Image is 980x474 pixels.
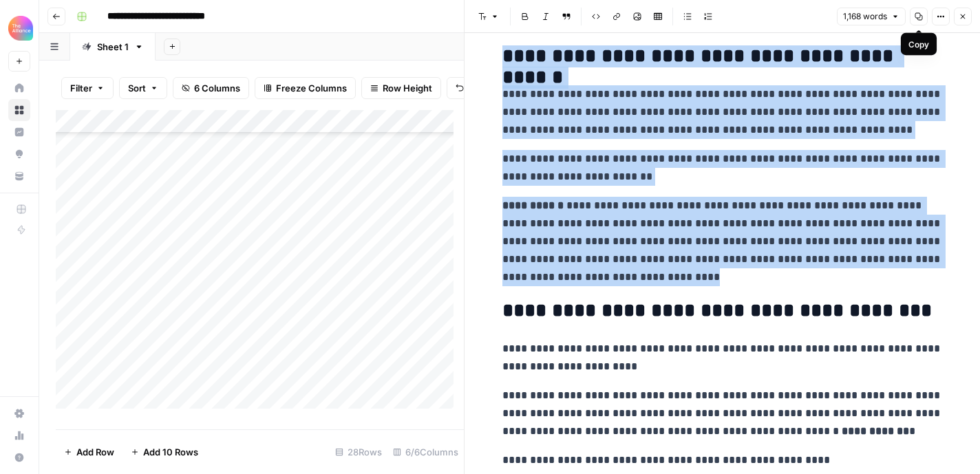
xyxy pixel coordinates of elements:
[143,445,198,459] span: Add 10 Rows
[8,11,30,45] button: Workspace: Alliance
[70,33,156,61] a: Sheet 1
[387,441,464,463] div: 6/6 Columns
[76,445,114,459] span: Add Row
[383,81,432,95] span: Row Height
[8,143,30,165] a: Opportunities
[8,99,30,121] a: Browse
[8,165,30,187] a: Your Data
[8,77,30,99] a: Home
[194,81,240,95] span: 6 Columns
[837,8,906,25] button: 1,168 words
[128,81,146,95] span: Sort
[843,10,887,23] span: 1,168 words
[70,81,92,95] span: Filter
[361,77,441,99] button: Row Height
[330,441,387,463] div: 28 Rows
[276,81,347,95] span: Freeze Columns
[8,424,30,446] a: Usage
[173,77,249,99] button: 6 Columns
[119,77,167,99] button: Sort
[97,40,129,54] div: Sheet 1
[122,441,206,463] button: Add 10 Rows
[56,441,122,463] button: Add Row
[8,121,30,143] a: Insights
[8,446,30,468] button: Help + Support
[8,16,33,41] img: Alliance Logo
[61,77,114,99] button: Filter
[255,77,356,99] button: Freeze Columns
[8,402,30,424] a: Settings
